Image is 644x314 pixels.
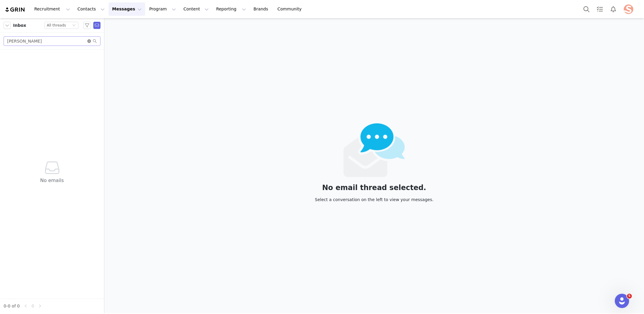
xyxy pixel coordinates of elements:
[627,294,632,299] span: 5
[36,302,44,310] li: Next Page
[93,39,97,43] i: icon: search
[624,4,633,14] img: f99a58a2-e820-49b2-b1c6-889a8229352e.jpeg
[620,4,639,14] button: Profile
[4,36,100,46] input: Search mail
[4,302,20,310] li: 0-0 of 0
[13,22,26,29] span: Inbox
[315,184,434,191] div: No email thread selected.
[31,2,74,16] button: Recruitment
[145,2,179,16] button: Program
[93,22,100,29] span: Send Email
[615,294,629,308] iframe: Intercom live chat
[74,2,108,16] button: Contacts
[315,196,434,203] div: Select a conversation on the left to view your messages.
[22,302,29,310] li: Previous Page
[274,2,308,16] a: Community
[250,2,273,16] a: Brands
[87,39,91,43] i: icon: close-circle
[593,2,606,16] a: Tasks
[24,304,27,308] i: icon: left
[5,7,26,13] img: grin logo
[38,304,42,308] i: icon: right
[47,22,66,29] div: All threads
[580,2,593,16] button: Search
[29,302,36,310] li: 0
[180,2,212,16] button: Content
[343,123,405,177] img: emails-empty2x.png
[607,2,620,16] button: Notifications
[30,303,36,309] a: 0
[72,24,76,28] i: icon: down
[40,178,64,183] span: No emails
[213,2,250,16] button: Reporting
[109,2,145,16] button: Messages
